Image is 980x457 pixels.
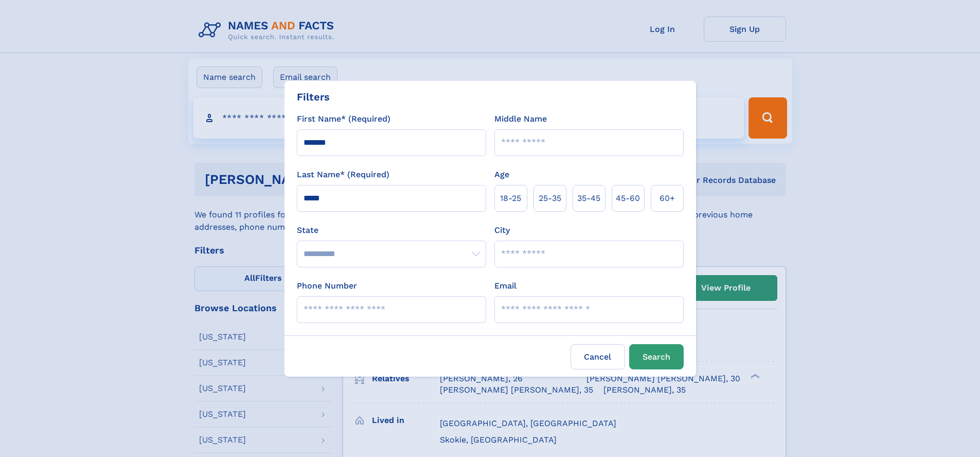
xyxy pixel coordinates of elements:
span: 25‑35 [539,192,561,205]
label: Age [494,168,509,181]
span: 35‑45 [577,192,600,205]
label: Cancel [571,344,625,369]
label: Email [494,280,516,292]
label: City [494,224,510,236]
label: First Name* (Required) [297,113,390,125]
label: Phone Number [297,280,357,292]
label: State [297,224,486,236]
span: 60+ [660,192,675,205]
div: Filters [297,89,330,105]
label: Last Name* (Required) [297,168,389,181]
span: 18‑25 [500,192,521,205]
span: 45‑60 [616,192,640,205]
label: Middle Name [494,113,547,125]
button: Search [629,344,684,369]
